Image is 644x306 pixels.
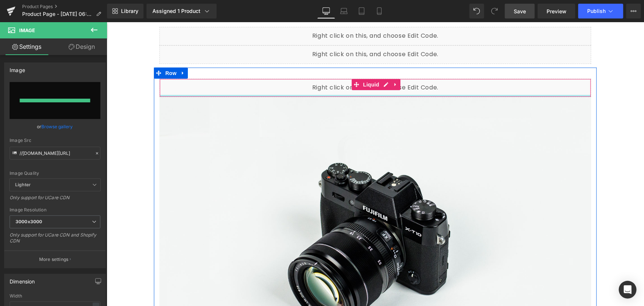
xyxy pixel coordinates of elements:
button: Redo [487,4,502,18]
button: Publish [578,4,623,18]
b: Lighter [15,182,31,187]
a: Browse gallery [42,120,73,133]
div: Only support for UCare CDN [10,195,100,205]
div: Open Intercom Messenger [619,281,637,299]
button: Undo [469,4,484,18]
b: 3000x3000 [16,219,42,224]
div: Only support for UCare CDN and Shopify CDN [10,232,100,249]
span: Product Page - [DATE] 06:47:55 [22,11,93,17]
a: Expand / Collapse [72,45,81,57]
span: Preview [547,7,566,15]
div: or [10,123,100,130]
a: Mobile [371,4,388,18]
div: Dimension [10,274,35,285]
div: Width [10,293,100,299]
span: Row [57,45,72,57]
div: Image [10,63,25,73]
input: Link [10,147,100,160]
button: More settings [4,251,106,268]
a: Product Pages [22,4,107,10]
span: Publish [587,8,606,14]
span: Library [121,8,138,14]
span: Save [514,7,526,15]
p: More settings [39,256,69,263]
a: Expand / Collapse [284,57,294,68]
a: Design [55,38,109,55]
a: New Library [107,4,144,18]
div: Image Quality [10,171,100,176]
a: Desktop [317,4,335,18]
a: Tablet [353,4,371,18]
span: Liquid [255,57,275,68]
div: Assigned 1 Product [152,7,211,15]
a: Laptop [335,4,353,18]
div: Image Resolution [10,207,100,212]
div: Image Src [10,138,100,143]
button: More [626,4,641,18]
a: Preview [538,4,575,18]
span: Image [19,27,35,33]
